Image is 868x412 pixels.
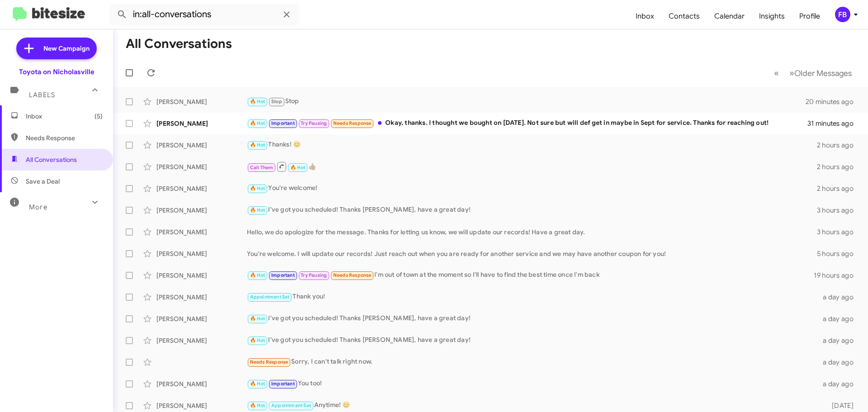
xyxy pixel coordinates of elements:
span: Appointment Set [271,403,311,408]
div: [PERSON_NAME] [156,119,247,128]
div: 2 hours ago [817,141,861,150]
div: 2 hours ago [817,184,861,193]
span: 🔥 Hot [250,99,265,104]
div: [PERSON_NAME] [156,249,247,258]
div: [PERSON_NAME] [156,227,247,237]
span: 🔥 Hot [250,381,265,387]
div: a day ago [817,379,861,388]
div: [PERSON_NAME] [156,336,247,345]
a: New Campaign [16,38,97,59]
div: Thanks! 😊 [247,140,817,150]
div: [PERSON_NAME] [156,141,247,150]
div: I've got you scheduled! Thanks [PERSON_NAME], have a great day! [247,335,817,346]
div: FB [835,7,850,22]
span: 🔥 Hot [250,207,265,213]
div: [PERSON_NAME] [156,206,247,215]
input: Search [109,4,299,25]
span: Call Them [250,165,274,170]
div: Stop [247,96,807,107]
div: 3 hours ago [817,227,861,237]
span: Try Pausing [301,120,327,126]
button: Previous [769,64,784,82]
a: Insights [752,3,792,29]
span: « [774,67,779,79]
span: Inbox [26,112,103,121]
span: Important [271,381,295,387]
nav: Page navigation example [769,64,857,82]
span: Labels [29,91,55,99]
h1: All Conversations [126,37,232,51]
div: [PERSON_NAME] [156,293,247,302]
span: Needs Response [333,120,372,126]
div: [DATE] [817,401,861,410]
span: (5) [94,112,103,121]
span: Needs Response [333,272,372,278]
span: 🔥 Hot [290,165,306,170]
span: 🔥 Hot [250,142,265,148]
a: Inbox [628,3,661,29]
span: Older Messages [794,68,852,78]
div: You're welcome! [247,183,817,194]
span: 🔥 Hot [250,120,265,126]
div: I've got you scheduled! Thanks [PERSON_NAME], have a great day! [247,205,817,215]
div: a day ago [817,358,861,367]
div: [PERSON_NAME] [156,184,247,193]
a: Profile [792,3,827,29]
div: a day ago [817,314,861,323]
div: [PERSON_NAME] [156,162,247,171]
div: Hello, we do apologize for the message. Thanks for letting us know, we will update our records! H... [247,227,817,237]
div: a day ago [817,293,861,302]
a: Contacts [661,3,707,29]
button: FB [827,7,858,22]
div: You too! [247,379,817,389]
span: More [29,203,47,211]
div: Toyota on Nicholasville [19,67,94,76]
div: Okay, thanks. I thought we bought on [DATE]. Not sure but will def get in maybe in Sept for servi... [247,118,807,128]
div: Sorry, I can't talk right now. [247,357,817,367]
div: You're welcome. I will update our records! Just reach out when you are ready for another service ... [247,249,817,258]
div: 👍🏽 [247,161,817,172]
div: 2 hours ago [817,162,861,171]
span: Needs Response [26,133,103,142]
span: Appointment Set [250,294,290,300]
span: Needs Response [250,359,288,365]
span: 🔥 Hot [250,337,265,343]
div: [PERSON_NAME] [156,401,247,410]
div: Anytime! 😊 [247,400,817,411]
span: Stop [271,99,282,104]
div: 3 hours ago [817,206,861,215]
span: 🔥 Hot [250,272,265,278]
div: [PERSON_NAME] [156,314,247,323]
a: Calendar [707,3,752,29]
button: Next [784,64,857,82]
div: [PERSON_NAME] [156,379,247,388]
span: Try Pausing [301,272,327,278]
span: 🔥 Hot [250,316,265,322]
span: » [789,67,794,79]
div: [PERSON_NAME] [156,271,247,280]
div: [PERSON_NAME] [156,97,247,106]
span: 🔥 Hot [250,403,265,408]
div: a day ago [817,336,861,345]
div: 20 minutes ago [807,97,861,106]
span: Important [271,272,295,278]
div: 5 hours ago [817,249,861,258]
span: 🔥 Hot [250,185,265,191]
div: 19 hours ago [814,271,861,280]
div: I've got you scheduled! Thanks [PERSON_NAME], have a great day! [247,313,817,324]
span: New Campaign [43,44,90,53]
div: I'm out of town at the moment so I'll have to find the best time once I'm back [247,270,814,280]
span: Important [271,120,295,126]
span: All Conversations [26,155,77,164]
div: 31 minutes ago [807,119,861,128]
div: Thank you! [247,292,817,302]
span: Save a Deal [26,177,60,186]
